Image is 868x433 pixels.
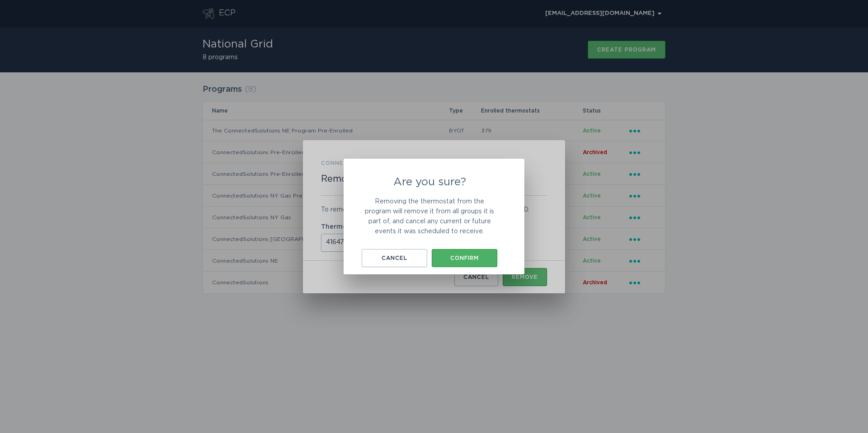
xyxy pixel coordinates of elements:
h2: Are you sure? [362,177,497,188]
div: Confirm [436,255,493,261]
div: Are you sure? [344,159,524,274]
div: Cancel [366,255,423,261]
button: Confirm [432,249,497,267]
button: Cancel [362,249,427,267]
p: Removing the thermostat from the program will remove it from all groups it is part of, and cancel... [362,197,497,236]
